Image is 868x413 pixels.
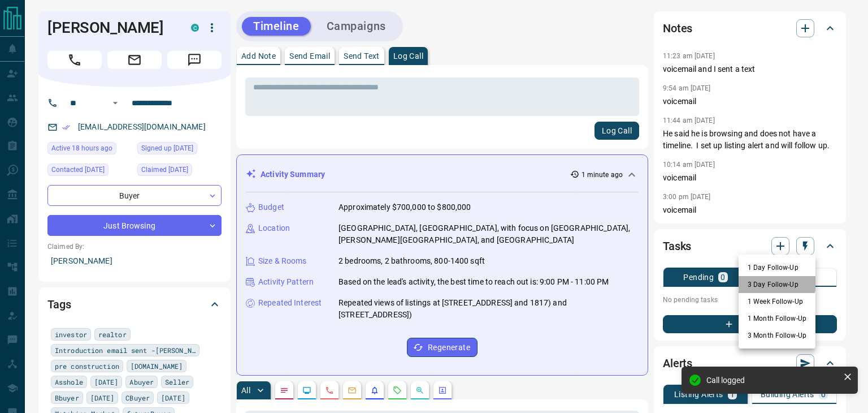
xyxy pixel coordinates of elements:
[739,276,815,293] li: 3 Day Follow-Up
[739,310,815,327] li: 1 Month Follow-Up
[739,293,815,310] li: 1 Week Follow-Up
[706,376,839,385] div: Call logged
[739,327,815,344] li: 3 Month Follow-Up
[739,259,815,276] li: 1 Day Follow-Up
